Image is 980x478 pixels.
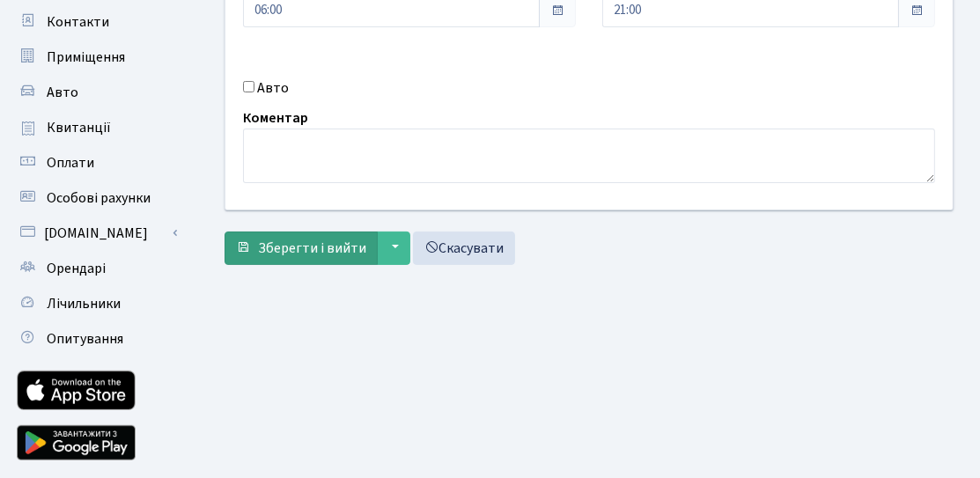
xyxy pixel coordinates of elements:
span: Приміщення [47,48,125,67]
span: Опитування [47,329,123,349]
a: Скасувати [413,232,515,265]
a: Лічильники [9,286,185,321]
label: Авто [257,77,289,99]
span: Авто [47,83,78,102]
a: Оплати [9,145,185,180]
span: Квитанції [47,118,111,137]
span: Особові рахунки [47,188,151,208]
span: Зберегти і вийти [258,239,366,258]
span: Контакти [47,12,109,32]
a: Приміщення [9,40,185,75]
a: Контакти [9,4,185,40]
a: Квитанції [9,110,185,145]
a: Орендарі [9,251,185,286]
button: Зберегти і вийти [225,232,378,265]
a: [DOMAIN_NAME] [9,216,185,251]
a: Особові рахунки [9,180,185,216]
label: Коментар [243,107,308,129]
span: Орендарі [47,259,106,278]
a: Авто [9,75,185,110]
a: Опитування [9,321,185,357]
span: Оплати [47,153,94,173]
span: Лічильники [47,294,121,313]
